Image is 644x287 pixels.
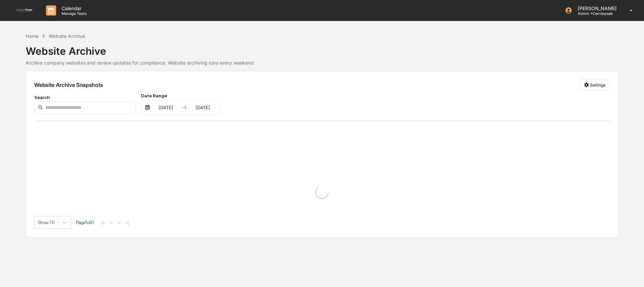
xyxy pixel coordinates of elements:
[34,95,136,100] div: Search
[188,105,217,110] div: [DATE]
[141,93,221,98] div: Date Range
[152,105,180,110] div: [DATE]
[572,5,620,11] p: [PERSON_NAME]
[145,105,150,110] img: calendar
[49,33,85,39] div: Website Archive
[56,5,90,11] p: Calendar
[26,60,618,66] div: Archive company websites and review updates for compliance. Website archiving runs every weekend
[56,11,90,16] p: Manage Tasks
[34,81,103,88] div: Website Archive Snapshots
[123,219,131,225] button: >|
[26,33,39,39] div: Home
[579,79,610,90] button: Settings
[76,220,94,225] span: Page 1 of 0
[116,219,122,225] button: >
[182,105,187,110] img: arrow right
[572,11,620,16] p: Admin • Centerpeak
[108,219,115,225] button: <
[99,219,107,225] button: |<
[26,40,618,57] div: Website Archive
[16,9,32,12] img: logo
